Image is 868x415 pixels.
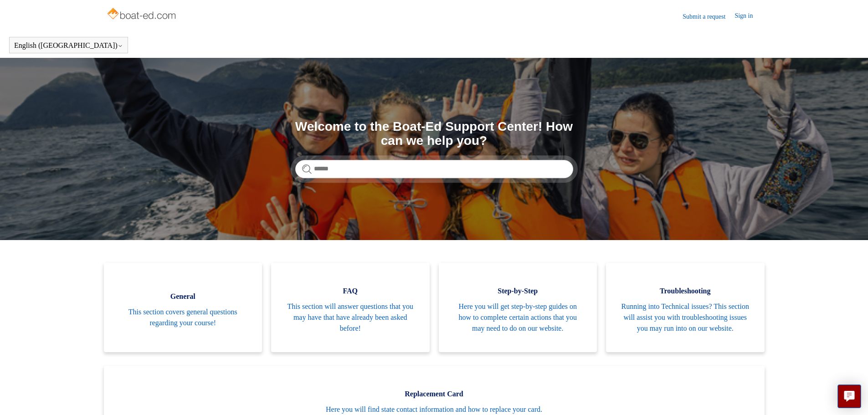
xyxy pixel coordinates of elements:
[118,389,751,400] span: Replacement Card
[439,263,597,352] a: Step-by-Step Here you will get step-by-step guides on how to complete certain actions that you ma...
[14,41,123,50] button: English ([GEOGRAPHIC_DATA])
[118,404,751,415] span: Here you will find state contact information and how to replace your card.
[118,307,249,328] span: This section covers general questions regarding your course!
[295,120,573,148] h1: Welcome to the Boat-Ed Support Center! How can we help you?
[271,263,430,352] a: FAQ This section will answer questions that you may have that have already been asked before!
[106,5,179,24] img: Boat-Ed Help Center home page
[295,160,573,178] input: Search
[118,291,249,302] span: General
[285,286,416,297] span: FAQ
[452,301,584,334] span: Here you will get step-by-step guides on how to complete certain actions that you may need to do ...
[606,263,765,352] a: Troubleshooting Running into Technical issues? This section will assist you with troubleshooting ...
[837,384,861,408] button: Live chat
[620,301,751,334] span: Running into Technical issues? This section will assist you with troubleshooting issues you may r...
[285,301,416,334] span: This section will answer questions that you may have that have already been asked before!
[452,286,584,297] span: Step-by-Step
[734,11,762,22] a: Sign in
[683,12,734,21] a: Submit a request
[620,286,751,297] span: Troubleshooting
[104,263,262,352] a: General This section covers general questions regarding your course!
